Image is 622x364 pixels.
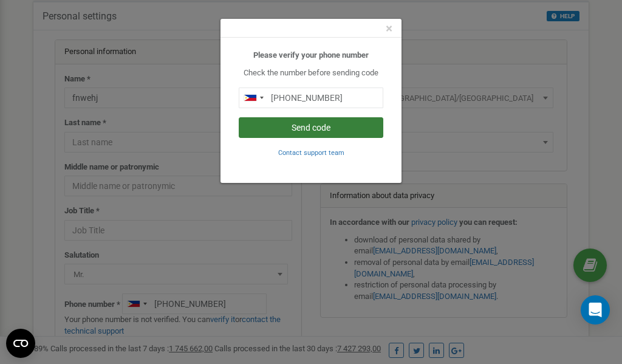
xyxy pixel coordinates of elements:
a: Contact support team [278,148,344,157]
small: Contact support team [278,149,344,157]
button: Open CMP widget [6,329,35,358]
span: × [386,21,392,36]
input: 0905 123 4567 [239,88,383,108]
button: Send code [239,117,383,138]
p: Check the number before sending code [239,67,383,79]
div: Telephone country code [239,88,267,108]
button: Close [386,22,392,35]
div: Open Intercom Messenger [581,295,610,325]
b: Please verify your phone number [253,50,369,60]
